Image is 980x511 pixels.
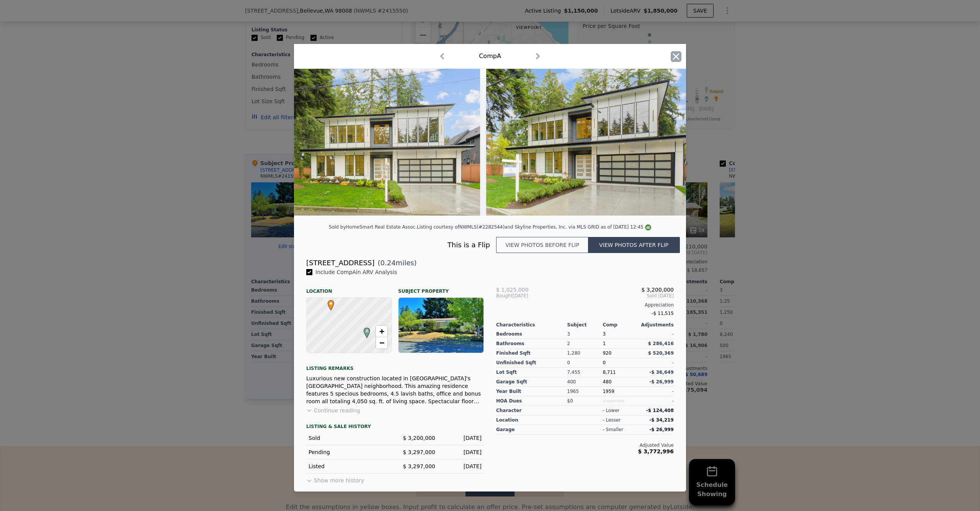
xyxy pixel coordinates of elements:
[306,407,360,414] button: Continue reading
[496,358,567,368] div: Unfinished Sqft
[326,300,330,305] div: •
[567,322,603,328] div: Subject
[603,379,611,384] span: 480
[376,326,387,337] a: Zoom in
[403,435,435,441] span: $ 3,200,000
[306,240,496,250] div: This is a Flip
[567,387,603,396] div: 1965
[567,339,603,349] div: 2
[496,349,567,358] div: Finished Sqft
[567,377,603,387] div: 400
[312,269,400,275] span: Include Comp A in ARV Analysis
[555,293,674,299] span: Sold [DATE]
[496,387,567,396] div: Year Built
[362,328,366,332] div: A
[309,434,389,442] div: Sold
[376,337,387,349] a: Zoom out
[567,368,603,377] div: 7,455
[496,287,529,293] span: $ 1,025,000
[638,387,674,396] div: -
[567,396,603,406] div: $0
[641,287,674,293] span: $ 3,200,000
[567,358,603,368] div: 0
[496,377,567,387] div: Garage Sqft
[638,396,674,406] div: -
[496,368,567,377] div: Lot Sqft
[603,407,619,414] div: - lower
[496,339,567,349] div: Bathrooms
[638,448,674,454] span: $ 3,772,996
[441,462,482,470] div: [DATE]
[603,350,611,356] span: 920
[379,326,384,336] span: +
[379,338,384,347] span: −
[398,282,484,294] div: Subject Property
[649,417,674,423] span: -$ 34,219
[496,237,588,253] button: View photos before flip
[603,339,638,349] div: 1
[646,408,674,413] span: -$ 124,408
[381,259,396,267] span: 0.24
[496,425,567,435] div: garage
[329,224,417,230] div: Sold by HomeSmart Real Estate Assoc .
[403,463,435,469] span: $ 3,297,000
[403,449,435,455] span: $ 3,297,000
[441,448,482,456] div: [DATE]
[645,224,651,230] img: NWMLS Logo
[649,427,674,432] span: -$ 26,999
[588,237,680,253] button: View photos after flip
[603,331,606,337] span: 3
[638,329,674,339] div: -
[362,328,372,334] span: A
[306,359,484,371] div: Listing remarks
[309,462,389,470] div: Listed
[309,448,389,456] div: Pending
[603,360,606,365] span: 0
[417,224,651,230] div: Listing courtesy of NWMLS (#2282544) and Skyline Properties, Inc. via MLS GRID as of [DATE] 12:45
[648,341,674,346] span: $ 286,416
[603,370,616,375] span: 8,711
[326,298,336,309] span: •
[496,293,513,299] span: Bought
[441,434,482,442] div: [DATE]
[603,417,621,423] div: - lesser
[306,474,364,484] button: Show more history
[603,427,623,433] div: - smaller
[486,69,712,216] img: Property Img
[496,322,567,328] div: Characteristics
[648,350,674,356] span: $ 520,369
[603,387,638,396] div: 1959
[567,349,603,358] div: 1,280
[294,69,480,216] img: Property Img
[567,329,603,339] div: 3
[479,52,501,61] div: Comp A
[638,358,674,368] div: -
[603,396,638,406] div: Unspecified
[306,375,484,405] div: Luxurious new construction located in [GEOGRAPHIC_DATA]'s [GEOGRAPHIC_DATA] neighborhood. This am...
[496,415,567,425] div: location
[374,258,416,268] span: ( miles)
[496,302,674,308] div: Appreciation
[496,293,555,299] div: [DATE]
[603,322,638,328] div: Comp
[496,406,567,415] div: character
[306,423,484,431] div: LISTING & SALE HISTORY
[496,329,567,339] div: Bedrooms
[306,258,374,268] div: [STREET_ADDRESS]
[638,322,674,328] div: Adjustments
[496,442,674,448] div: Adjusted Value
[496,396,567,406] div: HOA Dues
[306,282,392,294] div: Location
[649,370,674,375] span: -$ 36,649
[652,311,674,316] span: -$ 11,515
[649,379,674,384] span: -$ 26,999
